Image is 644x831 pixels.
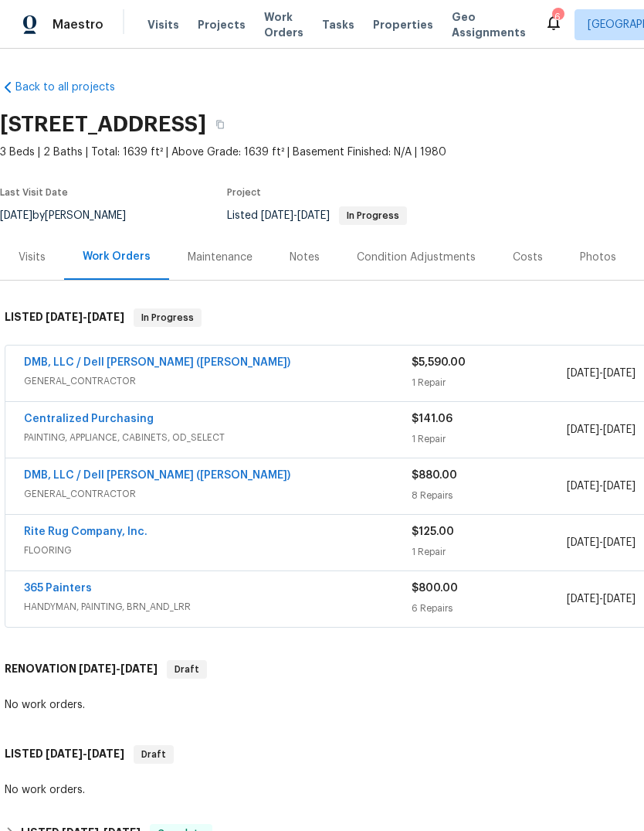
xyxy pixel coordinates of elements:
[567,424,599,435] span: [DATE]
[552,9,563,25] div: 6
[5,308,124,327] h6: LISTED
[24,583,92,594] a: 365 Painters
[412,357,466,368] span: $5,590.00
[341,211,405,220] span: In Progress
[5,745,124,764] h6: LISTED
[206,111,234,138] button: Copy Address
[261,210,293,221] span: [DATE]
[46,748,124,759] span: -
[412,544,567,560] div: 1 Repair
[290,250,320,265] div: Notes
[580,250,616,265] div: Photos
[24,543,412,558] span: FLOORING
[567,368,599,379] span: [DATE]
[227,188,261,197] span: Project
[24,373,412,389] span: GENERAL_CONTRACTOR
[120,663,158,674] span: [DATE]
[264,9,303,40] span: Work Orders
[412,431,567,447] div: 1 Repair
[24,414,154,424] a: Centralized Purchasing
[567,481,599,492] span: [DATE]
[87,312,124,322] span: [DATE]
[135,747,172,762] span: Draft
[188,250,253,265] div: Maintenance
[452,9,526,40] span: Geo Assignments
[412,470,457,481] span: $880.00
[567,535,636,550] span: -
[412,601,567,616] div: 6 Repairs
[603,368,636,379] span: [DATE]
[603,424,636,435] span: [DATE]
[227,210,407,221] span: Listed
[412,526,454,537] span: $125.00
[373,17,433,32] span: Properties
[603,481,636,492] span: [DATE]
[46,312,83,322] span: [DATE]
[261,210,330,221] span: -
[147,17,179,32] span: Visits
[567,594,599,605] span: [DATE]
[79,663,158,674] span: -
[24,430,412,445] span: PAINTING, APPLIANCE, CABINETS, OD_SELECT
[603,537,636,548] span: [DATE]
[19,250,46,265] div: Visits
[567,537,599,548] span: [DATE]
[412,488,567,503] div: 8 Repairs
[567,479,636,494] span: -
[567,591,636,607] span: -
[567,422,636,438] span: -
[24,526,147,537] a: Rite Rug Company, Inc.
[412,583,458,594] span: $800.00
[567,366,636,381] span: -
[24,357,290,368] a: DMB, LLC / Dell [PERSON_NAME] ([PERSON_NAME])
[513,250,543,265] div: Costs
[168,662,205,677] span: Draft
[83,249,151,264] div: Work Orders
[412,414,452,424] span: $141.06
[24,599,412,615] span: HANDYMAN, PAINTING, BRN_AND_LRR
[603,594,636,605] span: [DATE]
[5,660,158,679] h6: RENOVATION
[24,486,412,502] span: GENERAL_CONTRACTOR
[79,663,116,674] span: [DATE]
[87,748,124,759] span: [DATE]
[135,310,200,325] span: In Progress
[297,210,330,221] span: [DATE]
[198,17,246,32] span: Projects
[46,748,83,759] span: [DATE]
[53,17,103,32] span: Maestro
[24,470,290,481] a: DMB, LLC / Dell [PERSON_NAME] ([PERSON_NAME])
[46,312,124,322] span: -
[357,250,476,265] div: Condition Adjustments
[412,375,567,390] div: 1 Repair
[322,19,354,30] span: Tasks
